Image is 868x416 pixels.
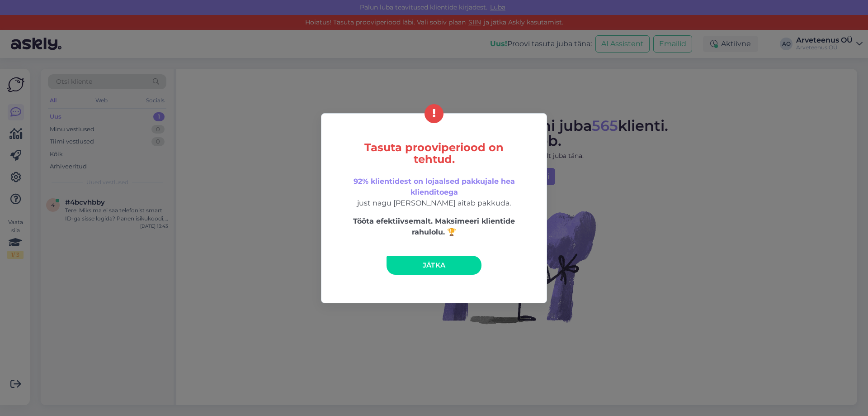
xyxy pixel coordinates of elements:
[340,176,528,209] p: just nagu [PERSON_NAME] aitab pakkuda.
[340,142,528,165] h5: Tasuta prooviperiood on tehtud.
[387,256,481,275] a: Jätka
[423,261,446,269] span: Jätka
[340,216,528,238] p: Tööta efektiivsemalt. Maksimeeri klientide rahulolu. 🏆
[354,177,515,196] span: 92% klientidest on lojaalsed pakkujale hea klienditoega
